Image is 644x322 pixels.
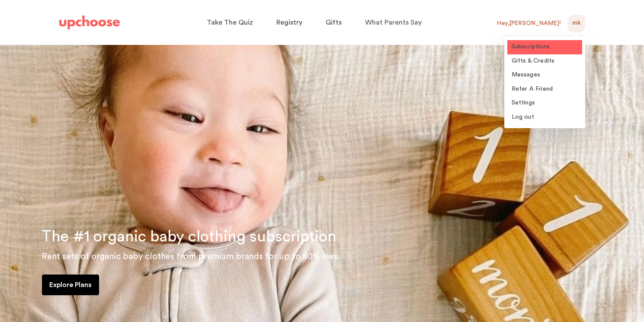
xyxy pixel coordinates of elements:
span: MK [572,18,581,28]
span: Take The Quiz [207,19,253,26]
img: UpChoose [59,16,120,29]
span: Registry [276,19,302,26]
a: What Parents Say [365,14,424,31]
a: Registry [276,14,305,31]
span: Gifts [326,19,342,26]
a: Refer A Friend [507,82,582,97]
a: Messages [507,68,582,82]
a: Take The Quiz [207,14,256,31]
p: Explore Plans [49,280,92,290]
a: UpChoose [59,14,120,32]
a: Explore Plans [42,275,99,295]
span: Messages [512,72,541,78]
div: Hey, [PERSON_NAME] ! [497,19,561,27]
a: Gifts & Credits [507,54,582,69]
span: Gifts & Credits [512,58,555,64]
span: Log out [512,114,534,120]
span: What Parents Say [365,19,422,26]
a: Settings [507,96,582,110]
span: The #1 organic baby clothing subscription [42,229,336,244]
a: Log out [507,110,582,125]
span: Refer A Friend [512,86,553,92]
a: Gifts [326,14,344,31]
span: Subscriptions [512,44,550,50]
span: Settings [512,100,535,106]
a: Subscriptions [507,40,582,54]
p: Rent sets of organic baby clothes from premium brands for up to 80% less. [42,249,634,263]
